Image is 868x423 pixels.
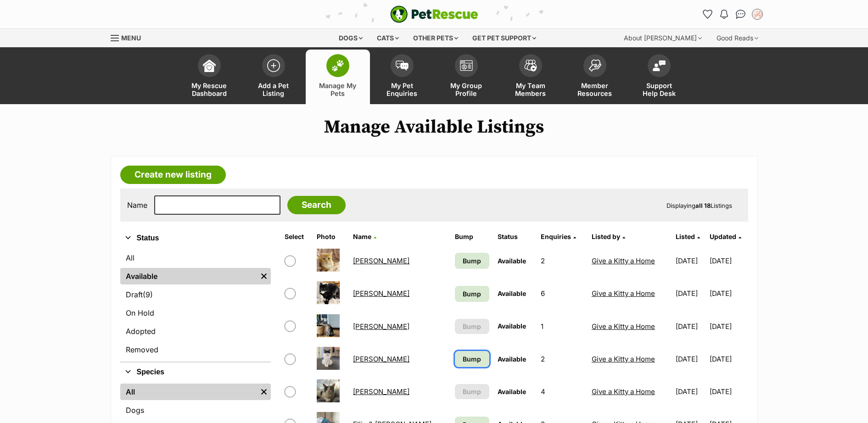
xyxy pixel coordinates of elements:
[537,376,587,407] td: 4
[466,29,543,47] div: Get pet support
[446,82,487,97] span: My Group Profile
[537,278,587,309] td: 6
[463,322,481,331] span: Bump
[537,311,587,342] td: 1
[710,233,741,240] a: Updated
[672,245,709,277] td: [DATE]
[498,322,526,330] span: Available
[717,7,732,22] button: Notifications
[127,201,147,209] label: Name
[257,384,271,400] a: Remove filter
[498,388,526,395] span: Available
[407,29,465,47] div: Other pets
[353,233,376,240] a: Name
[750,7,765,22] button: My account
[120,402,271,418] a: Dogs
[143,289,153,300] span: (9)
[120,323,271,340] a: Adopted
[317,82,358,97] span: Manage My Pets
[177,50,241,104] a: My Rescue Dashboard
[390,6,478,23] img: logo-e224e6f780fb5917bec1dbf3a21bbac754714ae5b6737aabdf751b685950b380.svg
[710,233,736,240] span: Updated
[120,248,271,362] div: Status
[353,289,409,298] a: [PERSON_NAME]
[494,229,536,244] th: Status
[121,34,141,42] span: Menu
[676,233,700,240] a: Listed
[710,278,747,309] td: [DATE]
[710,245,747,277] td: [DATE]
[498,355,526,363] span: Available
[672,376,709,407] td: [DATE]
[710,376,747,407] td: [DATE]
[653,60,666,71] img: help-desk-icon-fdf02630f3aa405de69fd3d07c3f3aa587a6932b1a1747fa1d2bba05be0121f9.svg
[370,50,434,104] a: My Pet Enquiries
[434,50,498,104] a: My Group Profile
[666,202,732,209] span: Displaying Listings
[455,253,490,269] a: Bump
[617,29,708,47] div: About [PERSON_NAME]
[710,343,747,375] td: [DATE]
[592,322,655,331] a: Give a Kitty a Home
[370,29,405,47] div: Cats
[257,268,271,284] a: Remove filter
[120,232,271,244] button: Status
[498,289,526,297] span: Available
[451,229,493,244] th: Bump
[498,257,526,265] span: Available
[120,268,257,284] a: Available
[120,286,271,303] a: Draft
[396,61,409,71] img: pet-enquiries-icon-7e3ad2cf08bfb03b45e93fb7055b45f3efa6380592205ae92323e6603595dc1f.svg
[120,250,271,266] a: All
[390,6,478,23] a: PetRescue
[592,256,655,265] a: Give a Kitty a Home
[455,286,490,302] a: Bump
[524,60,537,72] img: team-members-icon-5396bd8760b3fe7c0b43da4ab00e1e3bb1a5d9ba89233759b79545d2d3fc5d0d.svg
[120,366,271,378] button: Species
[241,50,306,104] a: Add a Pet Listing
[463,354,481,364] span: Bump
[638,82,680,97] span: Support Help Desk
[253,82,294,97] span: Add a Pet Listing
[120,166,226,184] a: Create new listing
[627,50,691,104] a: Support Help Desk
[700,7,715,22] a: Favourites
[537,343,587,375] td: 2
[463,387,481,396] span: Bump
[734,7,748,22] a: Conversations
[592,355,655,363] a: Give a Kitty a Home
[753,10,762,19] img: Give a Kitty a Home profile pic
[588,59,601,72] img: member-resources-icon-8e73f808a243e03378d46382f2149f9095a855e16c252ad45f914b54edf8863c.svg
[281,229,312,244] th: Select
[111,29,147,45] a: Menu
[455,384,490,399] button: Bump
[498,50,563,104] a: My Team Members
[676,233,695,240] span: Listed
[710,29,765,47] div: Good Reads
[267,59,280,72] img: add-pet-listing-icon-0afa8454b4691262ce3f59096e99ab1cd57d4a30225e0717b998d2c9b9846f56.svg
[353,387,409,396] a: [PERSON_NAME]
[353,322,409,331] a: [PERSON_NAME]
[672,278,709,309] td: [DATE]
[353,355,409,363] a: [PERSON_NAME]
[736,10,745,19] img: chat-41dd97257d64d25036548639549fe6c8038ab92f7586957e7f3b1b290dea8141.svg
[353,233,371,240] span: Name
[700,7,765,22] ul: Account quick links
[592,289,655,298] a: Give a Kitty a Home
[592,387,655,396] a: Give a Kitty a Home
[541,233,576,240] a: Enquiries
[306,50,370,104] a: Manage My Pets
[120,305,271,321] a: On Hold
[541,233,571,240] span: translation missing: en.admin.listings.index.attributes.enquiries
[353,256,409,265] a: [PERSON_NAME]
[287,196,346,214] input: Search
[331,60,344,72] img: manage-my-pets-icon-02211641906a0b7f246fdf0571729dbe1e7629f14944591b6c1af311fb30b64b.svg
[460,60,473,71] img: group-profile-icon-3fa3cf56718a62981997c0bc7e787c4b2cf8bcc04b72c1350f741eb67cf2f40e.svg
[313,229,348,244] th: Photo
[574,82,616,97] span: Member Resources
[672,311,709,342] td: [DATE]
[672,343,709,375] td: [DATE]
[203,59,216,72] img: dashboard-icon-eb2f2d2d3e046f16d808141f083e7271f6b2e854fb5c12c21221c1fb7104beca.svg
[510,82,551,97] span: My Team Members
[455,319,490,334] button: Bump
